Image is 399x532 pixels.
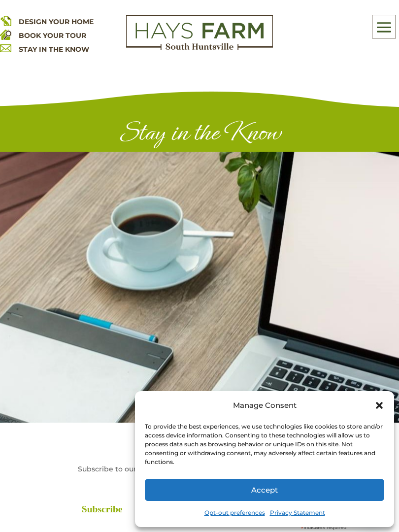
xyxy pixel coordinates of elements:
[82,522,347,531] div: indicates required
[145,479,384,501] button: Accept
[374,400,384,410] div: Close dialog
[19,45,89,54] a: STAY IN THE KNOW
[233,399,297,412] div: Manage Consent
[19,31,86,40] a: BOOK YOUR TOUR
[270,506,325,520] a: Privacy Statement
[126,43,273,52] a: hays farm homes huntsville development
[204,506,265,520] a: Opt-out preferences
[82,504,358,514] h2: Subscribe
[145,422,383,466] div: To provide the best experiences, we use technologies like cookies to store and/or access device i...
[40,118,359,152] h1: Stay in the Know
[72,462,327,490] p: Subscribe to our e-newsletter to keep in touch with the latest news from [PERSON_NAME] Farm!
